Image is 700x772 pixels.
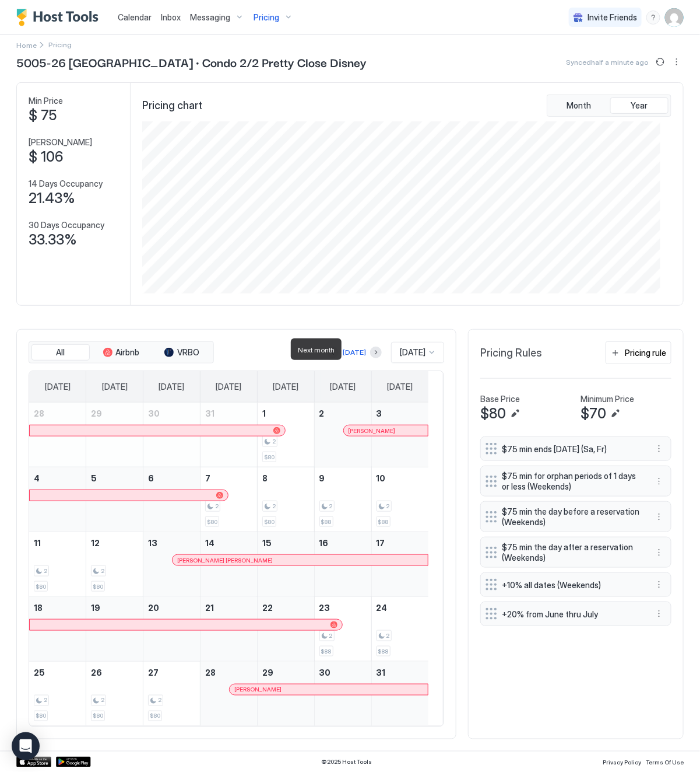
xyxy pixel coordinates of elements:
[56,757,91,767] a: Google Play Store
[200,662,258,726] td: January 28, 2026
[315,597,371,619] a: January 23, 2026
[29,662,86,726] td: January 25, 2026
[150,712,160,720] span: $80
[400,347,425,358] span: [DATE]
[234,686,423,694] div: [PERSON_NAME]
[200,467,257,489] a: January 7, 2026
[371,532,428,597] td: January 17, 2026
[143,532,200,554] a: January 13, 2026
[86,403,143,467] td: December 29, 2025
[378,648,389,655] span: $88
[262,473,268,483] span: 8
[205,408,214,418] span: 31
[480,572,671,597] div: +10% all dates (Weekends) menu
[101,697,104,704] span: 2
[377,408,382,418] span: 3
[177,557,273,564] span: [PERSON_NAME] [PERSON_NAME]
[502,444,641,455] span: $75 min ends [DATE] (Sa, Fr)
[31,344,90,361] button: All
[86,467,143,532] td: January 5, 2026
[200,403,258,467] td: December 31, 2025
[264,453,275,461] span: $80
[33,371,82,403] a: Sunday
[378,518,389,526] span: $88
[314,403,371,467] td: January 2, 2026
[258,532,314,554] a: January 15, 2026
[321,648,332,655] span: $88
[298,345,335,354] span: Next month
[588,12,637,23] span: Invite Friends
[45,382,71,392] span: [DATE]
[550,97,608,114] button: Month
[29,220,104,230] span: 30 Days Occupancy
[272,502,276,510] span: 2
[143,662,200,683] a: January 27, 2026
[91,473,97,483] span: 5
[91,668,102,677] span: 26
[480,466,671,497] div: $75 min for orphan periods of 1 days or less (Weekends) menu
[34,408,44,418] span: 28
[86,532,143,597] td: January 12, 2026
[29,231,77,249] span: 33.33%
[44,567,47,575] span: 2
[159,382,185,392] span: [DATE]
[57,347,65,358] span: All
[200,532,258,597] td: January 14, 2026
[631,100,648,111] span: Year
[652,474,666,488] div: menu
[652,442,666,456] div: menu
[205,668,216,677] span: 28
[234,686,282,694] span: [PERSON_NAME]
[319,408,325,418] span: 2
[262,538,272,548] span: 15
[264,518,275,526] span: $80
[372,532,428,554] a: January 17, 2026
[29,107,57,124] span: $ 75
[371,597,428,662] td: January 24, 2026
[200,467,258,532] td: January 7, 2026
[608,407,622,421] button: Edit
[319,538,329,548] span: 16
[315,403,371,424] a: January 2, 2026
[205,473,210,483] span: 7
[349,427,424,435] div: [PERSON_NAME]
[502,580,641,591] span: +10% all dates (Weekends)
[625,347,666,359] div: Pricing rule
[318,371,367,403] a: Friday
[29,467,86,532] td: January 4, 2026
[36,712,46,720] span: $80
[387,382,413,392] span: [DATE]
[341,345,368,359] button: [DATE]
[652,510,666,524] div: menu
[257,597,314,662] td: January 22, 2026
[92,344,150,361] button: Airbnb
[480,501,671,532] div: $75 min the day before a reservation (Weekends) menu
[258,403,314,424] a: January 1, 2026
[44,697,47,704] span: 2
[16,39,37,51] a: Home
[86,467,143,489] a: January 5, 2026
[143,532,200,597] td: January 13, 2026
[480,436,671,461] div: $75 min ends [DATE] (Sa, Fr) menu
[652,546,666,560] div: menu
[257,532,314,597] td: January 15, 2026
[314,597,371,662] td: January 23, 2026
[16,9,104,26] a: Host Tools Logo
[480,405,506,422] span: $80
[29,467,86,489] a: January 4, 2026
[116,347,140,358] span: Airbnb
[143,597,200,662] td: January 20, 2026
[190,12,230,23] span: Messaging
[48,40,72,49] span: Breadcrumb
[261,371,310,403] a: Thursday
[29,190,75,207] span: 21.43%
[377,538,385,548] span: 17
[34,538,41,548] span: 11
[161,12,181,22] span: Inbox
[16,39,37,51] div: Breadcrumb
[566,58,649,67] span: Synced half a minute ago
[118,11,152,23] a: Calendar
[200,662,257,683] a: January 28, 2026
